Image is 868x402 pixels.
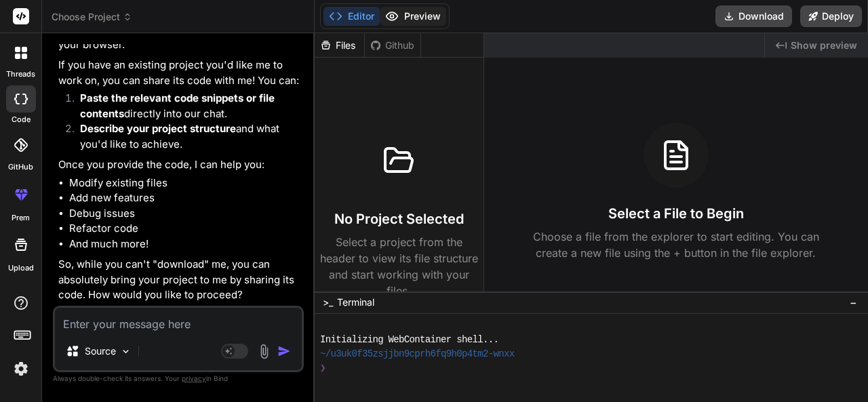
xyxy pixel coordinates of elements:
span: Initializing WebContainer shell... [320,333,498,347]
li: Modify existing files [69,176,301,191]
h3: Select a File to Begin [608,204,744,223]
button: Preview [380,7,446,26]
label: prem [12,212,30,224]
div: Github [365,39,420,52]
p: If you have an existing project you'd like me to work on, you can share its code with me! You can: [58,58,301,88]
label: Upload [8,262,34,274]
span: Choose Project [52,10,132,24]
p: Always double-check its answers. Your in Bind [53,372,304,385]
button: Deploy [800,5,862,27]
li: And much more! [69,237,301,252]
span: − [850,296,857,309]
img: Pick Models [120,346,132,357]
p: Select a project from the header to view its file structure and start working with your files. [320,234,478,299]
li: Add new features [69,190,301,206]
p: Source [85,344,116,358]
strong: Paste the relevant code snippets or file contents [80,92,275,120]
p: Once you provide the code, I can help you: [58,157,301,173]
li: and what you'd like to achieve. [69,121,301,152]
span: privacy [182,374,206,382]
img: icon [277,344,291,358]
span: >_ [323,296,333,309]
div: Files [315,39,364,52]
button: Download [715,5,792,27]
span: Terminal [337,296,374,309]
img: settings [9,357,33,380]
li: directly into our chat. [69,91,301,121]
button: − [847,292,860,313]
p: So, while you can't "download" me, you can absolutely bring your project to me by sharing its cod... [58,257,301,303]
strong: Describe your project structure [80,122,236,135]
label: threads [6,68,35,80]
img: attachment [256,344,272,359]
button: Editor [323,7,380,26]
h3: No Project Selected [334,209,464,228]
label: code [12,114,31,125]
label: GitHub [8,161,33,173]
span: ~/u3uk0f35zsjjbn9cprh6fq9h0p4tm2-wnxx [320,347,515,361]
span: ❯ [320,361,326,376]
span: Show preview [791,39,857,52]
li: Refactor code [69,221,301,237]
li: Debug issues [69,206,301,222]
p: Choose a file from the explorer to start editing. You can create a new file using the + button in... [524,228,828,261]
